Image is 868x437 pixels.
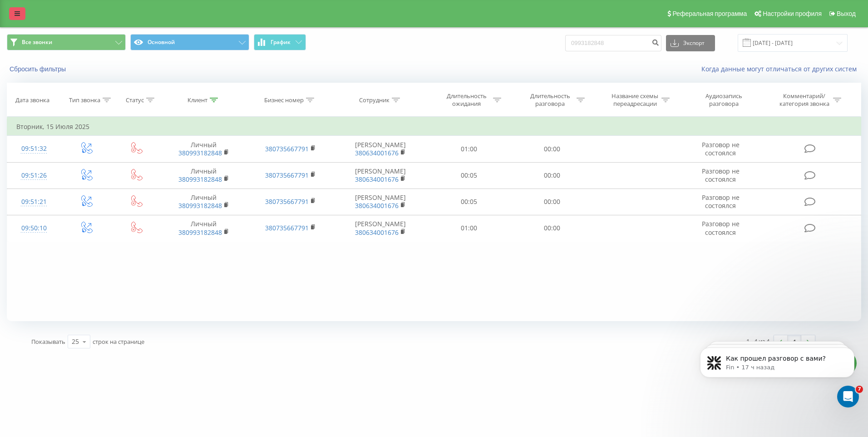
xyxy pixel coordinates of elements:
[666,35,715,51] button: Экспорт
[611,92,659,108] div: Название схемы переадресации
[427,189,511,215] td: 00:05
[565,35,661,51] input: Поиск по номеру
[427,162,511,189] td: 00:05
[93,338,144,346] span: строк на странице
[271,39,291,45] span: График
[7,118,861,136] td: Вторник, 15 Июля 2025
[334,162,427,189] td: [PERSON_NAME]
[511,189,594,215] td: 00:00
[856,386,863,393] span: 7
[160,162,247,189] td: Личный
[160,189,247,215] td: Личный
[837,386,859,407] iframe: Intercom live chat
[355,149,399,157] a: 380634001676
[72,337,79,346] div: 25
[511,162,594,189] td: 00:00
[160,215,247,241] td: Личный
[7,34,126,50] button: Все звонки
[334,136,427,162] td: [PERSON_NAME]
[178,175,222,184] a: 380993182848
[702,193,740,210] span: Разговор не состоялся
[694,92,753,108] div: Аудиозапись разговора
[334,215,427,241] td: [PERSON_NAME]
[69,96,100,104] div: Тип звонка
[126,96,144,104] div: Статус
[178,149,222,157] a: 380993182848
[702,140,740,157] span: Разговор не состоялся
[427,136,511,162] td: 01:00
[701,65,861,73] a: Когда данные могут отличаться от других систем
[511,215,594,241] td: 00:00
[16,167,51,184] div: 09:51:26
[359,96,390,104] div: Сотрудник
[31,338,65,346] span: Показывать
[511,136,594,162] td: 00:00
[265,197,309,206] a: 380735667791
[334,189,427,215] td: [PERSON_NAME]
[442,92,491,108] div: Длительность ожидания
[16,140,51,158] div: 09:51:32
[355,175,399,184] a: 380634001676
[178,228,222,237] a: 380993182848
[160,136,247,162] td: Личный
[686,328,868,412] iframe: Intercom notifications сообщение
[427,215,511,241] td: 01:00
[355,228,399,237] a: 380634001676
[265,144,309,153] a: 380735667791
[254,34,306,50] button: График
[178,201,222,210] a: 380993182848
[672,10,747,17] span: Реферальная программа
[187,96,207,104] div: Клиент
[702,167,740,184] span: Разговор не состоялся
[763,10,822,17] span: Настройки профиля
[16,219,51,237] div: 09:50:10
[22,39,52,46] span: Все звонки
[265,171,309,179] a: 380735667791
[702,219,740,236] span: Разговор не состоялся
[16,193,51,211] div: 09:51:21
[778,92,831,108] div: Комментарий/категория звонка
[15,96,49,104] div: Дата звонка
[130,34,249,50] button: Основной
[264,96,304,104] div: Бизнес номер
[837,10,856,17] span: Выход
[7,65,70,73] button: Сбросить фильтры
[355,201,399,210] a: 380634001676
[265,223,309,232] a: 380735667791
[526,92,574,108] div: Длительность разговора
